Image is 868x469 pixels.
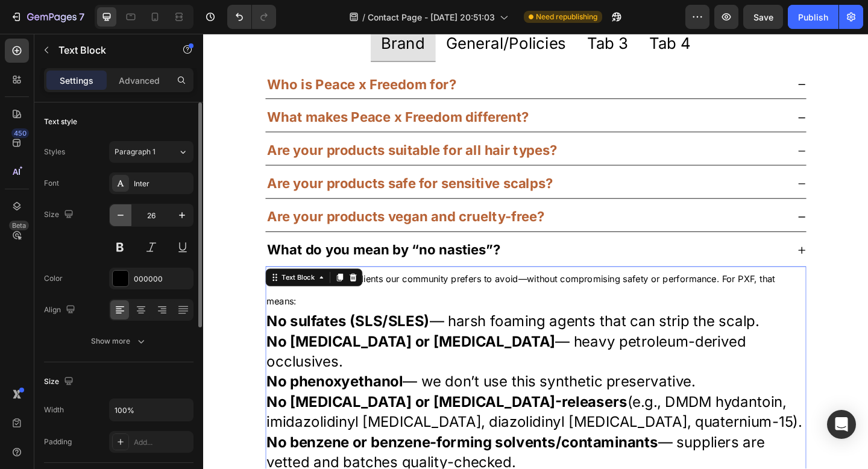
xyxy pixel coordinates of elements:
iframe: Design area [203,34,868,469]
div: Styles [44,146,65,157]
span: Paragraph 1 [115,146,156,157]
div: Size [44,374,76,390]
p: — heavy petroleum-derived occlusives. [69,324,655,368]
div: Undo/Redo [227,5,276,29]
button: Save [743,5,783,29]
input: Auto [110,399,193,421]
div: Rich Text Editor. Editing area: main [68,81,356,102]
strong: Who is Peace x Freedom for? [69,46,275,64]
div: Add... [134,437,190,448]
div: 000000 [134,274,190,285]
div: Font [44,178,59,189]
p: (e.g., DMDM hydantoin, imidazolidinyl [MEDICAL_DATA], diazolidinyl [MEDICAL_DATA], quaternium-15). [69,390,655,434]
div: Color [44,273,63,284]
strong: Are your products vegan and cruelty-free? [69,190,371,208]
p: Advanced [119,74,160,87]
strong: No [MEDICAL_DATA] or [MEDICAL_DATA]-releasers [69,391,461,410]
button: Paragraph 1 [109,141,193,163]
span: / [362,11,365,24]
strong: No [MEDICAL_DATA] or [MEDICAL_DATA] [69,326,383,344]
strong: Are your products suitable for all hair types? [69,118,385,136]
div: 450 [11,128,29,138]
span: Need republishing [536,11,597,22]
div: Width [44,404,64,415]
p: — harsh foaming agents that can strip the scalp. [69,302,655,324]
div: Open Intercom Messenger [827,410,856,439]
div: Rich Text Editor. Editing area: main [68,117,386,138]
span: Contact Page - [DATE] 20:51:03 [368,11,495,24]
div: Rich Text Editor. Editing area: main [68,45,277,66]
div: Show more [91,335,147,347]
div: Publish [798,11,828,24]
div: Size [44,207,76,223]
div: Beta [9,221,29,230]
p: Settings [60,74,93,87]
div: Rich Text Editor. Editing area: main [68,225,325,247]
div: Text style [44,116,77,127]
button: Publish [788,5,838,29]
div: Inter [134,178,190,189]
strong: What makes Peace x Freedom different? [69,82,354,99]
span: We skip a set of ingredients our community prefers to avoid—without compromising safety or perfor... [69,261,625,297]
div: Text Block [83,260,124,271]
button: 7 [5,5,90,29]
div: Rich Text Editor. Editing area: main [68,189,373,210]
strong: No phenoxyethanol [69,369,217,388]
strong: No benzene or benzene-forming solvents/contaminants [69,435,495,454]
strong: No sulfates (SLS/SLES) [69,303,246,322]
div: Align [44,302,78,318]
strong: What do you mean by “no nasties”? [69,227,323,244]
div: Rich Text Editor. Editing area: main [68,153,382,174]
p: 7 [79,10,84,24]
button: Show more [44,330,193,352]
div: Padding [44,436,72,447]
span: Save [753,12,773,22]
strong: Are your products safe for sensitive scalps? [69,154,380,172]
p: Text Block [58,43,161,57]
p: — we don’t use this synthetic preservative. [69,368,655,389]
